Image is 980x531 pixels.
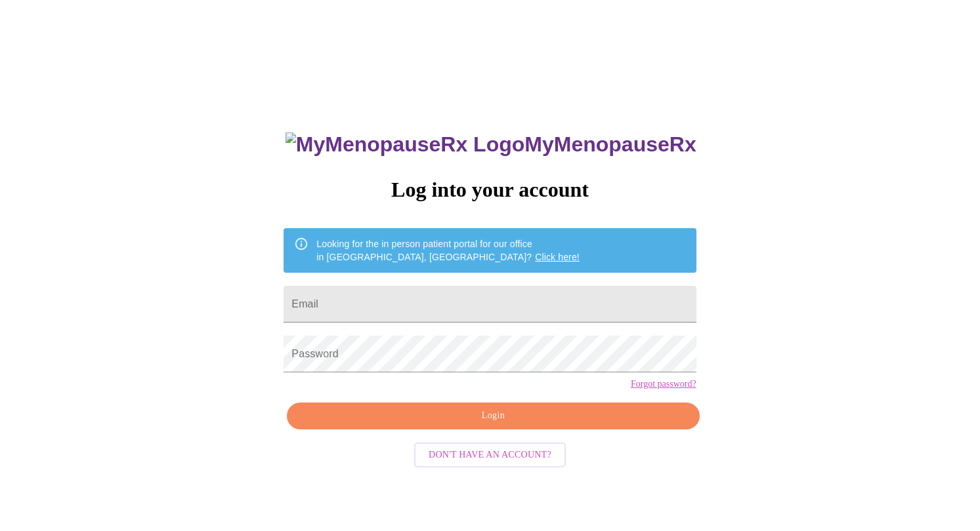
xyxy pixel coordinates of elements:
a: Click here! [535,252,580,262]
span: Login [302,408,684,424]
button: Don't have an account? [414,442,566,468]
h3: Log into your account [284,178,696,202]
img: MyMenopauseRx Logo [286,132,524,157]
h3: MyMenopauseRx [286,132,696,157]
a: Forgot password? [631,379,696,389]
span: Don't have an account? [429,447,551,463]
div: Looking for the in person patient portal for our office in [GEOGRAPHIC_DATA], [GEOGRAPHIC_DATA]? [316,232,580,269]
a: Don't have an account? [411,448,569,459]
button: Login [287,403,699,429]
